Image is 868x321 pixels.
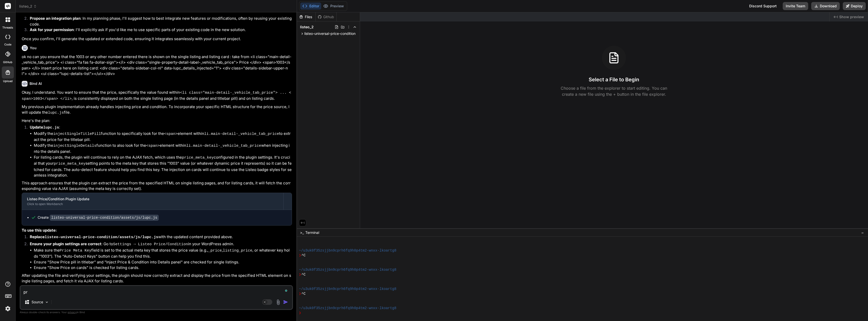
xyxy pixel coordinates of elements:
[45,235,158,239] code: listeo-universal-price-condition/assets/js/lupc.js
[321,3,346,10] button: Preview
[34,143,292,155] li: Modify the function to also look for the element within when injecting into the details panel.
[20,310,293,315] p: Always double-check its answers. Your in Bind
[22,118,292,124] p: Here's the plan:
[146,144,160,148] code: <span>
[22,54,292,77] p: ok no can you ensure that the 1003 or any other number entered there is shown on the single listi...
[22,180,292,192] p: This approach ensures that the plugin can extract the price from the specified HTML on single lis...
[300,230,304,235] span: >_
[783,2,808,10] button: Invite Team
[26,241,292,271] li: : Go to in your WordPress admin.
[860,229,865,237] button: −
[34,259,292,265] li: Ensure "Show Price pill in titlebar" and "Inject Price & Condition into Details panel" are checke...
[34,131,292,143] li: Modify the function to specifically look for the element within to extract the price for the titl...
[811,2,840,10] button: Download
[4,42,11,47] label: code
[3,60,12,64] label: GitHub
[20,286,292,295] textarea: To enrich screen reader interactions, please activate Accessibility in Grammarly extension settings
[30,45,37,51] h6: You
[19,4,37,9] span: listeo_2
[50,215,159,221] code: listeo-universal-price-condition/assets/js/lupc.js
[275,299,281,305] img: attachment
[22,193,283,210] button: Listeo Price/Condition Plugin UpdateClick to open Workbench
[43,126,59,130] code: lupc.js
[299,267,396,272] span: ~/u3uk0f35zsjjbn9cprh6fq9h0p4tm2-wnxx-lkoartg8
[32,300,43,305] p: Source
[34,155,292,178] li: For listing cards, the plugin will continue to rely on the AJAX fetch, which uses the configured ...
[60,249,91,253] code: Price Meta Key
[299,287,396,291] span: ~/u3uk0f35zsjjbn9cprh6fq9h0p4tm2-wnxx-lkoartg8
[53,144,96,148] code: injectSingleDetails
[186,144,261,148] code: li.main-detail-_vehicle_tab_price
[48,111,64,115] code: lupc.js
[54,162,86,166] code: price_meta_key
[30,81,42,86] h6: Bind AI
[26,234,292,241] li: with the updated content provided above.
[304,31,356,36] span: listeo-universal-price-condition
[4,304,12,313] img: settings
[300,24,314,30] span: listeo_2
[26,16,292,27] li: : In my planning phase, I'll suggest how to best integrate new features or modifications, often b...
[30,16,80,21] strong: Propose an integration plan
[300,3,321,10] button: Editor
[301,272,306,277] span: ^C
[22,104,292,116] p: My previous plugin implementation already handles injecting price and condition. To incorporate y...
[208,249,222,253] code: _price
[299,248,396,253] span: ~/u3uk0f35zsjjbn9cprh6fq9h0p4tm2-wnxx-lkoartg8
[3,79,13,83] label: Upload
[34,248,292,259] li: Make sure the field is set to the actual meta key that stores the price value (e.g., , , or whate...
[53,132,101,136] code: injectSingleTitlePill
[22,36,292,42] p: Once you confirm, I'll generate the updated or extended code, ensuring it integrates seamlessly w...
[299,306,396,311] span: ~/u3uk0f35zsjjbn9cprh6fq9h0p4tm2-wnxx-lkoartg8
[861,230,864,235] span: −
[2,26,13,30] label: threads
[839,14,864,19] span: Show preview
[164,132,178,136] code: <span>
[301,291,306,296] span: ^C
[299,311,302,315] span: ❯
[182,156,214,160] code: price_meta_key
[38,215,159,220] div: Create
[301,253,306,258] span: ^C
[30,241,101,246] strong: Ensure your plugin settings are correct
[30,27,74,32] strong: Ask for your permission
[316,14,336,19] div: Github
[305,230,319,235] span: Terminal
[589,76,639,83] h3: Select a File to Begin
[299,253,302,258] span: ❯
[30,125,59,130] strong: Update
[746,2,780,10] div: Discord Support
[34,265,292,271] li: Ensure "Show Price on cards" is checked for listing cards.
[22,90,292,102] p: Okay, I understand. You want to ensure that the price, specifically the value found within , is c...
[22,228,57,233] strong: To use this update:
[27,196,278,202] div: Listeo Price/Condition Plugin Update
[299,272,302,277] span: ❯
[45,300,49,304] img: Pick Models
[299,291,302,296] span: ❯
[204,132,279,136] code: li.main-detail-_vehicle_tab_price
[26,27,292,34] li: : I'll explicitly ask if you'd like me to use specific parts of your existing code in the new sol...
[26,125,292,178] li: :
[68,311,77,314] span: privacy
[843,2,866,10] button: Deploy
[297,14,315,19] div: Files
[113,242,188,246] code: Settings → Listeo Price/Condition
[223,249,252,253] code: listing_price
[283,300,288,305] img: icon
[30,234,158,239] strong: Replace
[22,273,292,284] p: After updating the file and verifying your settings, the plugin should now correctly extract and ...
[557,85,670,97] p: Choose a file from the explorer to start editing. You can create a new file using the + button in...
[27,202,278,206] div: Click to open Workbench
